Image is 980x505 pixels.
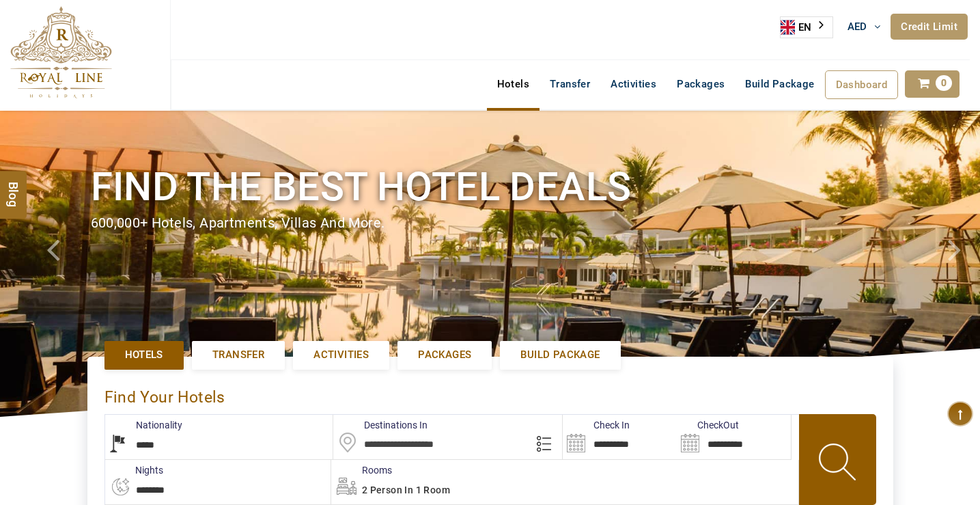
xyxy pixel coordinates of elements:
label: CheckOut [677,418,739,432]
a: Build Package [500,341,620,369]
label: Rooms [331,463,392,477]
span: Activities [313,348,369,362]
a: Packages [667,70,735,98]
div: 600,000+ hotels, apartments, villas and more. [91,213,890,233]
a: Hotels [104,341,184,369]
span: Hotels [125,348,163,362]
div: Find Your Hotels [104,374,876,414]
label: nights [104,463,163,477]
span: 2 Person in 1 Room [362,484,450,495]
img: The Royal Line Holidays [10,6,112,98]
a: Transfer [540,70,600,98]
label: Nationality [105,418,182,432]
a: 0 [905,70,960,98]
a: Packages [397,341,492,369]
h1: Find the best hotel deals [91,161,890,213]
span: Build Package [520,348,600,362]
a: Build Package [735,70,824,98]
a: Transfer [192,341,285,369]
input: Search [677,415,791,459]
a: Credit Limit [891,14,968,40]
label: Check In [563,418,630,432]
aside: Language selected: English [780,16,833,38]
span: 0 [936,75,952,91]
input: Search [563,415,677,459]
div: Language [780,16,833,38]
a: Hotels [487,70,540,98]
label: Destinations In [333,418,428,432]
a: Activities [600,70,667,98]
span: Dashboard [836,79,888,91]
span: Transfer [212,348,264,362]
a: Activities [293,341,389,369]
a: EN [781,17,832,38]
span: AED [848,21,867,33]
span: Packages [418,348,471,362]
